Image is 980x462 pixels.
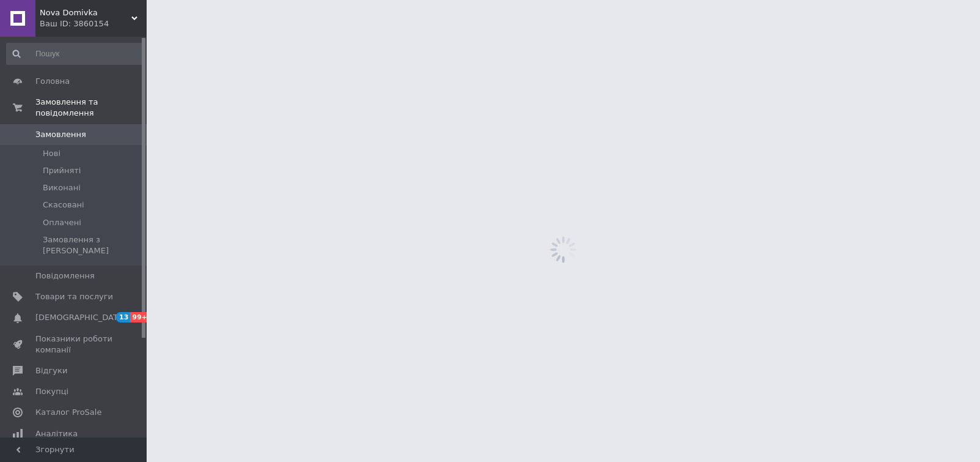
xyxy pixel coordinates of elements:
input: Пошук [6,43,144,65]
span: Каталог ProSale [35,407,101,418]
span: Оплачені [43,217,81,228]
span: Нові [43,148,60,159]
span: Прийняті [43,165,81,176]
span: Виконані [43,182,81,193]
span: Головна [35,76,70,87]
img: spinner_grey-bg-hcd09dd2d8f1a785e3413b09b97f8118e7.gif [547,233,580,266]
div: Ваш ID: 3860154 [40,18,147,29]
span: [DEMOGRAPHIC_DATA] [35,312,126,323]
span: Товари та послуги [35,291,113,302]
span: Nova Domivka [40,7,131,18]
span: Аналітика [35,428,78,439]
span: 13 [116,312,130,322]
span: Замовлення [35,129,86,140]
span: 99+ [130,312,150,322]
span: Показники роботи компанії [35,333,113,356]
span: Повідомлення [35,270,95,281]
span: Замовлення з [PERSON_NAME] [43,234,143,256]
span: Покупці [35,386,68,397]
span: Скасовані [43,199,84,211]
span: Замовлення та повідомлення [35,97,147,119]
span: Відгуки [35,365,67,376]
